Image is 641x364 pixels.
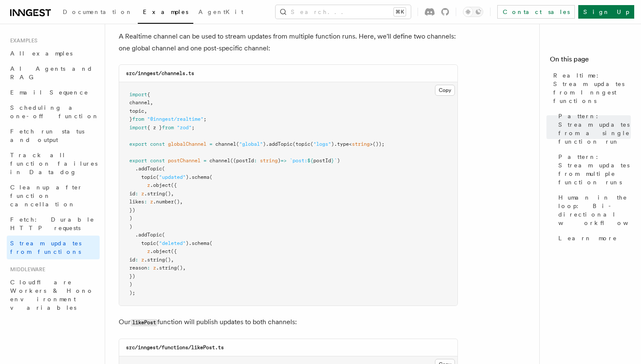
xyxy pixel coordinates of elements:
span: ) [186,174,189,180]
span: ({ [171,248,177,254]
span: Examples [7,37,37,44]
a: Fetch: Durable HTTP requests [7,212,100,236]
span: } [331,158,334,164]
span: ) [337,158,340,164]
span: const [150,158,165,164]
code: src/inngest/channels.ts [126,70,194,76]
code: likePost [131,319,157,326]
button: Search...⌘K [276,5,411,19]
span: ); [129,290,135,296]
span: .object [150,248,171,254]
span: < [349,141,352,147]
span: Pattern: Stream updates from multiple function runs [558,153,631,186]
button: Toggle dark mode [463,7,483,17]
span: , [171,257,174,263]
span: { z } [147,125,162,131]
a: Human in the loop: Bi-directional workflows [555,190,631,231]
span: topic [295,141,310,147]
span: ) [278,158,281,164]
span: () [174,199,180,205]
span: Fetch: Durable HTTP requests [10,216,95,231]
a: Email Sequence [7,85,100,100]
span: , [171,191,174,197]
span: ) [331,141,334,147]
a: Documentation [58,3,138,23]
a: AgentKit [193,3,248,23]
span: ) [186,240,189,246]
button: Copy [435,85,455,96]
span: import [129,92,147,97]
span: Scheduling a one-off function [10,104,99,119]
span: id [129,191,135,197]
span: ((postId [230,158,254,164]
span: channel [129,100,150,106]
span: >()); [370,141,385,147]
code: src/inngest/functions/likePost.ts [126,345,224,350]
a: Pattern: Stream updates from multiple function runs [555,149,631,190]
span: AgentKit [198,8,243,15]
span: .string [144,257,165,263]
span: Stream updates from functions [10,240,81,255]
span: ( [209,240,212,246]
span: .schema [189,174,209,180]
span: .addTopic [135,232,162,238]
span: "logs" [313,141,331,147]
span: , [183,265,186,271]
span: Examples [143,8,188,15]
span: postChannel [168,158,201,164]
span: id [129,257,135,263]
span: ( [162,166,165,172]
span: string [352,141,370,147]
span: : [135,257,138,263]
span: z [150,199,153,205]
span: }) [129,207,135,213]
span: z [153,265,156,271]
p: A Realtime channel can be used to stream updates from multiple function runs. Here, we'll define ... [119,31,458,54]
span: ( [236,141,239,147]
span: .type [334,141,349,147]
span: likes [129,199,144,205]
span: ( [209,174,212,180]
span: "global" [239,141,263,147]
span: }) [129,273,135,279]
span: : [147,265,150,271]
span: ) [263,141,266,147]
span: from [162,125,174,131]
span: ` [334,158,337,164]
span: export [129,141,147,147]
span: z [147,248,150,254]
span: ) [129,215,132,221]
span: z [141,257,144,263]
span: topic [129,108,144,114]
span: Cloudflare Workers & Hono environment variables [10,279,94,311]
span: ({ [171,182,177,188]
span: Email Sequence [10,89,89,96]
span: : [135,191,138,197]
a: Contact sales [497,5,575,19]
span: AI Agents and RAG [10,65,93,81]
span: , [144,108,147,114]
span: => [281,158,287,164]
a: All examples [7,46,100,61]
a: Cloudflare Workers & Hono environment variables [7,275,100,315]
span: ( [310,141,313,147]
span: z [141,191,144,197]
span: .string [156,265,177,271]
span: z [147,182,150,188]
span: () [165,191,171,197]
span: "zod" [177,125,192,131]
a: Cleanup after function cancellation [7,180,100,212]
a: Track all function failures in Datadog [7,147,100,180]
span: `post: [290,158,307,164]
span: const [150,141,165,147]
span: .addTopic [135,166,162,172]
span: .schema [189,240,209,246]
span: All examples [10,50,72,57]
p: Our function will publish updates to both channels: [119,316,458,328]
a: Examples [138,3,193,24]
span: ; [192,125,195,131]
span: ( [156,174,159,180]
span: "updated" [159,174,186,180]
a: Scheduling a one-off function [7,100,100,124]
span: ( [162,232,165,238]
